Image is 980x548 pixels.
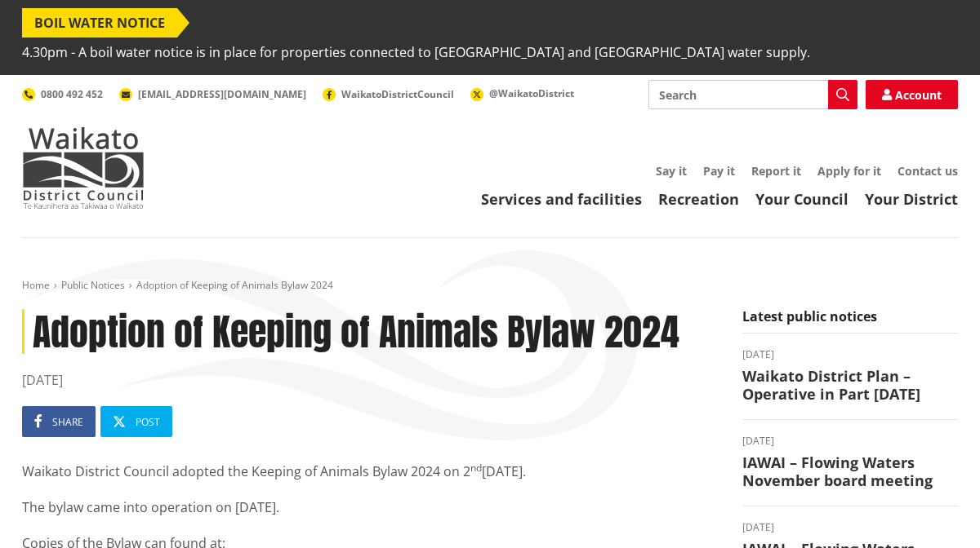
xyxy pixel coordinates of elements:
[22,370,718,390] time: [DATE]
[481,189,642,209] a: Services and facilities
[742,454,958,489] h3: IAWAI – Flowing Waters November board meeting
[755,189,849,209] a: Your Council
[742,350,958,403] a: [DATE] Waikato District Plan – Operative in Part [DATE]
[22,309,718,354] h1: Adoption of Keeping of Animals Bylaw 2024
[489,86,574,100] span: @WaikatoDistrict
[41,87,103,101] span: 0800 492 452
[658,189,739,209] a: Recreation
[742,436,958,446] time: [DATE]
[22,38,810,67] span: 4.30pm - A boil water notice is in place for properties connected to [GEOGRAPHIC_DATA] and [GEOGR...
[61,278,125,292] a: Public Notices
[656,163,687,179] a: Say it
[865,189,958,209] a: Your District
[136,278,333,292] span: Adoption of Keeping of Animals Bylaw 2024
[22,278,50,292] a: Home
[22,127,145,209] img: Waikato District Council - Te Kaunihera aa Takiwaa o Waikato
[138,87,306,101] span: [EMAIL_ADDRESS][DOMAIN_NAME]
[22,8,177,38] span: BOIL WATER NOTICE
[817,163,881,179] a: Apply for it
[742,350,958,360] time: [DATE]
[323,87,454,101] a: WaikatoDistrictCouncil
[742,436,958,489] a: [DATE] IAWAI – Flowing Waters November board meeting
[52,415,83,429] span: Share
[751,163,801,179] a: Report it
[100,406,172,437] a: Post
[22,497,718,517] p: The bylaw came into operation on [DATE].
[470,461,482,475] sup: nd
[742,523,958,533] time: [DATE]
[119,87,306,101] a: [EMAIL_ADDRESS][DOMAIN_NAME]
[703,163,735,179] a: Pay it
[742,309,958,334] h5: Latest public notices
[866,80,958,109] a: Account
[22,279,958,293] nav: breadcrumb
[470,86,574,100] a: @WaikatoDistrict
[22,87,103,101] a: 0800 492 452
[742,368,958,403] h3: Waikato District Plan – Operative in Part [DATE]
[898,163,958,179] a: Contact us
[648,80,857,109] input: Search input
[22,406,96,437] a: Share
[136,415,160,429] span: Post
[22,462,718,481] p: Waikato District Council adopted the Keeping of Animals Bylaw 2024 on 2 [DATE].
[341,87,454,101] span: WaikatoDistrictCouncil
